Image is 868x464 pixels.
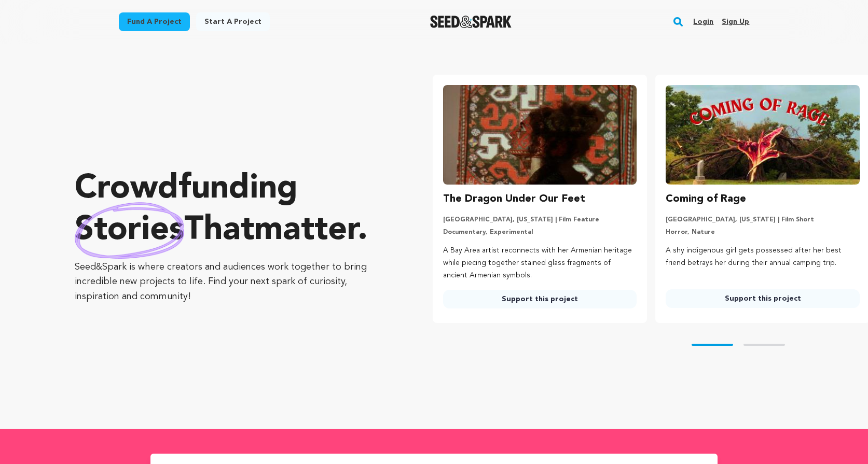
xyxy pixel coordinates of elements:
[75,168,391,251] p: Crowdfunding that .
[196,12,270,31] a: Start a project
[443,245,637,282] p: A Bay Area artist reconnects with her Armenian heritage while piecing together stained glass frag...
[443,191,585,207] h3: The Dragon Under Our Feet
[666,228,860,236] p: Horror, Nature
[666,216,860,224] p: [GEOGRAPHIC_DATA], [US_STATE] | Film Short
[443,228,637,236] p: Documentary, Experimental
[443,85,637,185] img: The Dragon Under Our Feet image
[693,13,713,30] a: Login
[666,289,860,308] a: Support this project
[119,12,190,31] a: Fund a project
[430,16,512,28] img: Seed&Spark Logo Dark Mode
[666,245,860,270] p: A shy indigenous girl gets possessed after her best friend betrays her during their annual campin...
[666,191,746,207] h3: Coming of Rage
[722,13,749,30] a: Sign up
[254,214,357,247] span: matter
[443,216,637,224] p: [GEOGRAPHIC_DATA], [US_STATE] | Film Feature
[75,260,391,304] p: Seed&Spark is where creators and audiences work together to bring incredible new projects to life...
[666,85,860,185] img: Coming of Rage image
[430,16,512,28] a: Seed&Spark Homepage
[443,290,637,308] a: Support this project
[75,202,184,259] img: hand sketched image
